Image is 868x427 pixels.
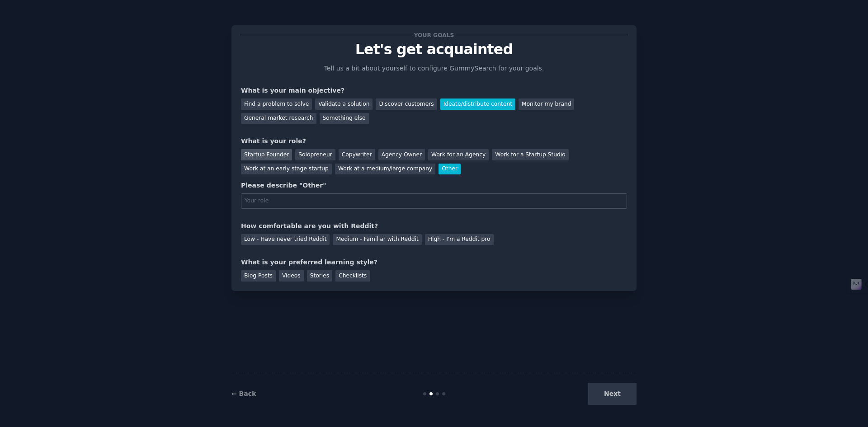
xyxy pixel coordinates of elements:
div: Medium - Familiar with Reddit [333,234,421,245]
div: Startup Founder [241,149,292,160]
div: Ideate/distribute content [440,99,515,110]
div: Agency Owner [378,149,425,160]
div: What is your role? [241,136,627,146]
p: Tell us a bit about yourself to configure GummySearch for your goals. [320,64,548,73]
div: Please describe "Other" [241,181,627,190]
div: High - I'm a Reddit pro [425,234,494,245]
div: Work at a medium/large company [335,164,435,175]
div: What is your preferred learning style? [241,258,627,267]
div: Low - Have never tried Reddit [241,234,330,245]
div: Something else [320,113,369,124]
input: Your role [241,193,627,209]
div: Work for an Agency [428,149,489,160]
div: Copywriter [339,149,375,160]
div: Videos [279,270,304,282]
div: Work for a Startup Studio [492,149,568,160]
p: Let's get acquainted [241,42,627,57]
span: Your goals [412,30,456,40]
div: Stories [307,270,332,282]
a: ← Back [231,390,256,397]
div: General market research [241,113,316,124]
div: Checklists [335,270,370,282]
div: What is your main objective? [241,86,627,95]
div: Monitor my brand [519,99,574,110]
div: Discover customers [376,99,437,110]
div: Validate a solution [315,99,373,110]
div: Blog Posts [241,270,276,282]
div: Other [439,164,461,175]
div: Solopreneur [295,149,335,160]
div: Work at an early stage startup [241,164,332,175]
div: Find a problem to solve [241,99,312,110]
div: How comfortable are you with Reddit? [241,221,627,231]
